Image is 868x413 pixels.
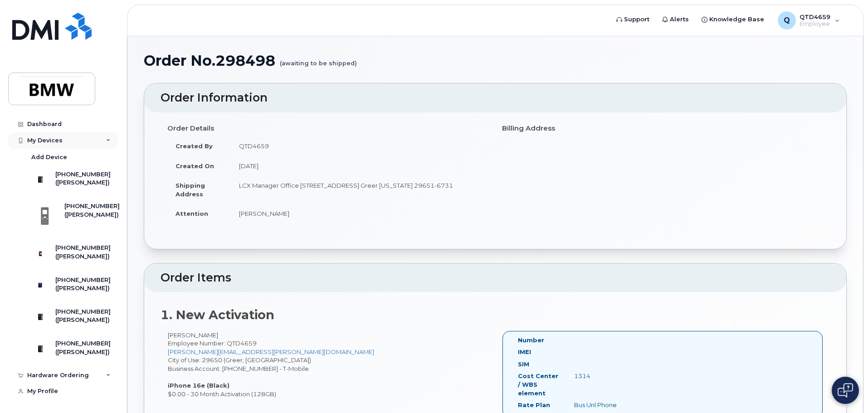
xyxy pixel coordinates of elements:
[518,372,561,397] label: Cost Center / WBS element
[168,348,374,355] a: [PERSON_NAME][EMAIL_ADDRESS][PERSON_NAME][DOMAIN_NAME]
[168,382,229,389] strong: iPhone 16e (Black)
[231,175,488,204] td: LCX Manager Office [STREET_ADDRESS] Greer [US_STATE] 29651-6731
[161,331,495,398] div: [PERSON_NAME] City of Use: 29650 (Greer, [GEOGRAPHIC_DATA]) Business Account: [PHONE_NUMBER] - T-...
[518,336,544,345] label: Number
[161,307,274,322] strong: 1. New Activation
[176,162,214,170] strong: Created On
[567,401,646,409] div: Bus Unl Phone
[838,383,853,398] img: Open chat
[176,142,213,150] strong: Created By
[167,125,488,132] h4: Order Details
[518,401,550,409] label: Rate Plan
[231,156,488,176] td: [DATE]
[144,53,847,68] h1: Order No.298498
[502,125,823,132] h4: Billing Address
[161,272,830,284] h2: Order Items
[567,372,646,380] div: 1314
[280,53,357,67] small: (awaiting to be shipped)
[176,182,205,198] strong: Shipping Address
[518,348,531,356] label: IMEI
[231,204,488,224] td: [PERSON_NAME]
[231,136,488,156] td: QTD4659
[176,210,208,217] strong: Attention
[161,92,830,104] h2: Order Information
[168,340,257,347] span: Employee Number: QTD4659
[518,360,529,369] label: SIM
